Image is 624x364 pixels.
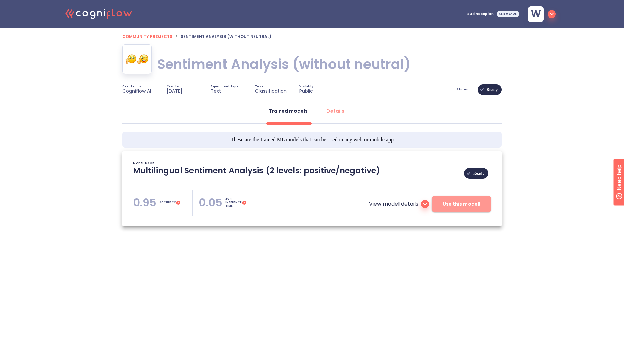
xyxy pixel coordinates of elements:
[159,201,175,204] p: ACCURACY
[175,32,178,40] li: >
[211,88,221,94] p: Text
[167,85,181,88] span: Created
[531,9,541,19] span: w
[326,108,344,114] div: Details
[467,12,494,16] span: Business plan
[255,88,287,94] p: Classification
[299,88,313,94] p: Public
[299,85,313,88] span: Visibility
[456,88,468,91] span: Status
[178,201,179,205] tspan: ?
[432,196,491,212] button: Use this model!
[122,85,141,88] span: Created by
[469,149,488,198] span: Ready
[211,85,238,88] span: Experiment Type
[157,55,411,74] h1: Sentiment Analysis (without neutral)
[483,65,502,114] span: Ready
[497,11,519,17] div: SEE USAGE
[523,4,558,24] button: w
[181,34,271,39] span: Sentiment Analysis (without neutral)
[269,108,308,114] div: Trained models
[125,54,149,65] img: Sentiment Analysis (without neutral)
[16,2,41,10] span: Need help
[225,198,241,208] p: AVG INFERENCE TIME
[231,136,395,144] span: These are the trained ML models that can be used in any web or mobile app.
[133,196,157,209] p: 0.95
[133,165,380,181] p: Multilingual Sentiment Analysis (2 levels: positive/negative)
[122,34,172,39] span: Community projects
[122,32,172,40] a: Community projects
[122,88,151,94] p: Cogniflow AI
[369,200,418,208] p: View model details
[255,85,263,88] span: Task
[199,196,222,209] p: 0.05
[167,88,182,94] p: [DATE]
[443,200,480,208] span: Use this model!
[244,201,245,205] tspan: ?
[133,162,154,165] p: MODEL NAME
